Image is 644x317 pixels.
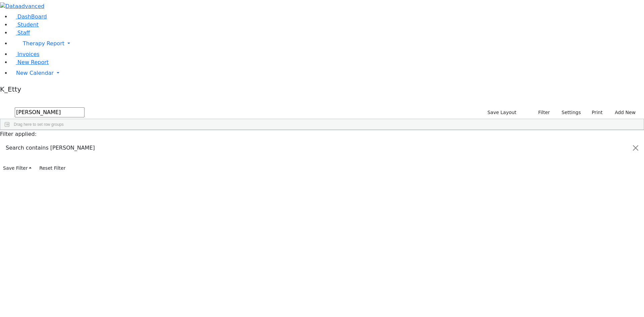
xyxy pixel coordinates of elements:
span: New Report [17,59,49,65]
a: Student [11,21,39,28]
span: Invoices [17,51,40,57]
button: Print [584,107,606,118]
a: DashBoard [11,13,47,20]
button: Filter [530,107,553,118]
input: Search [15,107,85,117]
span: Staff [17,30,30,36]
span: Therapy Report [23,40,64,47]
a: Therapy Report [11,37,644,50]
span: Drag here to set row groups [14,122,64,127]
button: Close [628,139,644,157]
span: New Calendar [16,70,54,76]
button: Settings [553,107,584,118]
span: DashBoard [17,13,47,20]
a: Invoices [11,51,40,57]
span: Student [17,21,39,28]
a: New Calendar [11,66,644,80]
button: Save Layout [484,107,519,118]
a: Staff [11,30,30,36]
button: Reset Filter [36,163,68,173]
a: New Report [11,59,49,65]
button: Add New [608,107,639,118]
